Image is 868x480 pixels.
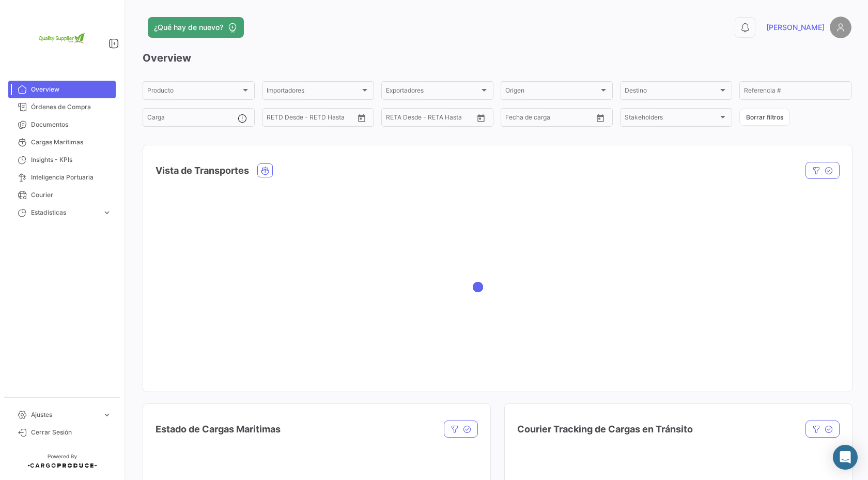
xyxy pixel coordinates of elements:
span: Insights - KPIs [31,155,112,164]
input: Desde [505,115,524,123]
a: Courier [8,186,116,204]
span: Importadores [267,88,360,96]
a: Inteligencia Portuaria [8,169,116,186]
h4: Vista de Transportes [156,163,249,178]
span: Producto [147,88,241,96]
span: Overview [31,85,112,94]
span: expand_more [102,410,112,419]
span: expand_more [102,208,112,217]
input: Desde [386,115,405,123]
h3: Overview [143,51,851,65]
input: Hasta [292,115,334,123]
h4: Courier Tracking de Cargas en Tránsito [517,422,693,437]
button: Ocean [258,164,272,177]
span: Documentos [31,120,112,129]
span: Origen [505,88,599,96]
span: [PERSON_NAME] [766,22,825,33]
span: Cerrar Sesión [31,428,112,437]
h4: Estado de Cargas Maritimas [156,422,281,437]
button: Open calendar [473,110,489,126]
span: Ajustes [31,410,98,419]
button: Borrar filtros [739,109,790,126]
span: Órdenes de Compra [31,102,112,112]
button: ¿Qué hay de nuevo? [148,17,244,38]
button: Open calendar [593,110,608,126]
span: Cargas Marítimas [31,138,112,147]
span: Stakeholders [625,115,718,123]
a: Cargas Marítimas [8,133,116,151]
span: Estadísticas [31,208,98,217]
img: placeholder-user.png [830,17,851,38]
span: ¿Qué hay de nuevo? [154,22,223,33]
div: Abrir Intercom Messenger [833,445,858,470]
input: Hasta [531,115,573,123]
span: Courier [31,190,112,200]
button: Open calendar [354,110,369,126]
a: Documentos [8,116,116,133]
a: Overview [8,81,116,98]
a: Órdenes de Compra [8,98,116,116]
span: Inteligencia Portuaria [31,173,112,182]
input: Hasta [412,115,454,123]
span: Destino [625,88,718,96]
a: Insights - KPIs [8,151,116,169]
img: 2e1e32d8-98e2-4bbc-880e-a7f20153c351.png [36,12,88,64]
span: Exportadores [386,88,479,96]
input: Desde [267,115,285,123]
